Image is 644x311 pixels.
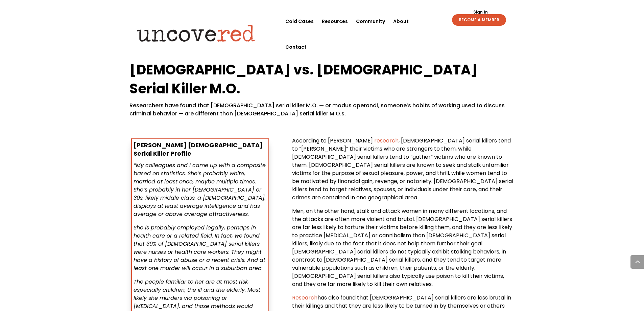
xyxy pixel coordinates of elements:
[134,224,265,272] span: She is probably employed legally, perhaps in health care or a related field. In fact, we found th...
[292,137,373,145] span: According to [PERSON_NAME]
[134,141,263,158] span: [PERSON_NAME] [DEMOGRAPHIC_DATA] Serial Killer Profile
[374,137,399,145] span: research
[393,8,409,34] a: About
[452,14,506,26] a: BECOME A MEMBER
[356,8,385,34] a: Community
[292,207,507,223] span: Men, on the other hand, stalk and attack women in many different locations, and the attacks are o...
[129,102,515,118] p: Researchers have found that [DEMOGRAPHIC_DATA] serial killer M.O. — or modus operandi, someone’s ...
[285,34,307,60] a: Contact
[131,20,261,46] img: Uncovered logo
[322,8,348,34] a: Resources
[292,137,513,201] span: , [DEMOGRAPHIC_DATA] serial killers tend to “[PERSON_NAME]” their victims who are strangers to th...
[292,294,317,302] a: Research
[134,161,266,218] em: “
[134,161,266,218] span: My colleagues and I came up with a composite based on statistics. She’s probably white, married a...
[285,8,314,34] a: Cold Cases
[129,60,515,102] h2: [DEMOGRAPHIC_DATA] vs. [DEMOGRAPHIC_DATA] Serial Killer M.O.
[292,215,512,288] span: [DEMOGRAPHIC_DATA] serial killers are far less likely to torture their victims before killing the...
[470,10,492,14] a: Sign In
[373,137,399,145] a: research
